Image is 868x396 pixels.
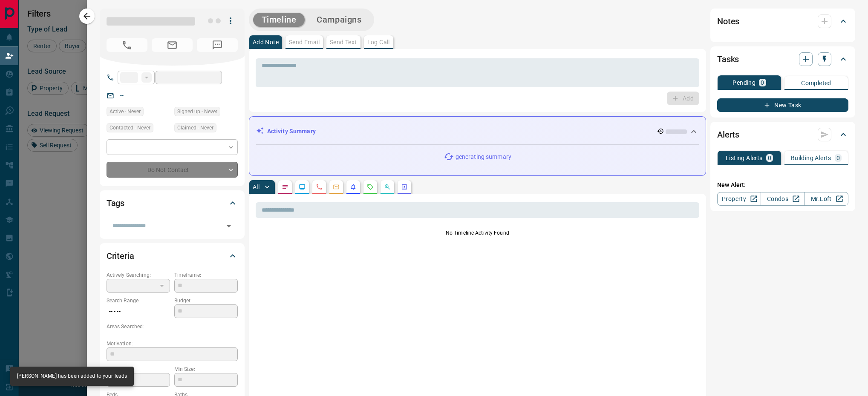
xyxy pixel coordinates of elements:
p: Add Note [253,39,279,45]
svg: Opportunities [384,184,391,190]
p: Actively Searching: [107,271,170,279]
h2: Tasks [717,52,739,66]
p: 0 [836,155,840,161]
span: No Number [107,38,147,52]
p: Timeframe: [174,271,238,279]
h2: Notes [717,14,739,28]
p: Pending [732,80,756,86]
span: No Number [197,38,238,52]
svg: Agent Actions [401,184,408,190]
p: 0 [761,80,764,86]
svg: Emails [333,184,340,190]
button: Timeline [253,13,305,27]
span: No Email [152,38,193,52]
button: Campaigns [308,13,370,27]
div: Activity Summary [256,123,699,139]
p: Budget: [174,297,238,304]
div: Alerts [717,124,848,145]
p: Home Type: [107,365,170,373]
div: Do Not Contact [107,162,238,178]
p: Activity Summary [267,127,316,136]
svg: Calls [316,184,323,190]
h2: Criteria [107,249,134,263]
a: -- [120,92,124,99]
div: Tags [107,193,238,213]
p: -- - -- [107,304,170,319]
span: Active - Never [110,107,141,116]
button: Open [223,220,235,232]
a: Condos [761,192,805,206]
p: generating summary [456,152,511,161]
svg: Lead Browsing Activity [299,184,306,190]
span: Contacted - Never [110,123,150,132]
p: Listing Alerts [726,155,763,161]
div: [PERSON_NAME] has been added to your leads [17,369,127,383]
button: New Task [717,98,848,112]
div: Notes [717,11,848,32]
span: Claimed - Never [177,123,213,132]
p: New Alert: [717,181,848,189]
svg: Requests [367,184,374,190]
div: Criteria [107,246,238,266]
p: Min Size: [174,365,238,373]
svg: Listing Alerts [350,184,357,190]
p: Areas Searched: [107,323,238,330]
p: Completed [801,80,831,86]
p: All [253,184,260,190]
p: 0 [768,155,771,161]
h2: Tags [107,196,124,210]
span: Signed up - Never [177,107,217,116]
p: Building Alerts [791,155,831,161]
a: Property [717,192,761,206]
h2: Alerts [717,128,739,141]
a: Mr.Loft [805,192,848,206]
p: Motivation: [107,340,238,347]
p: No Timeline Activity Found [256,229,699,237]
p: Search Range: [107,297,170,304]
div: Tasks [717,49,848,69]
svg: Notes [282,184,288,190]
